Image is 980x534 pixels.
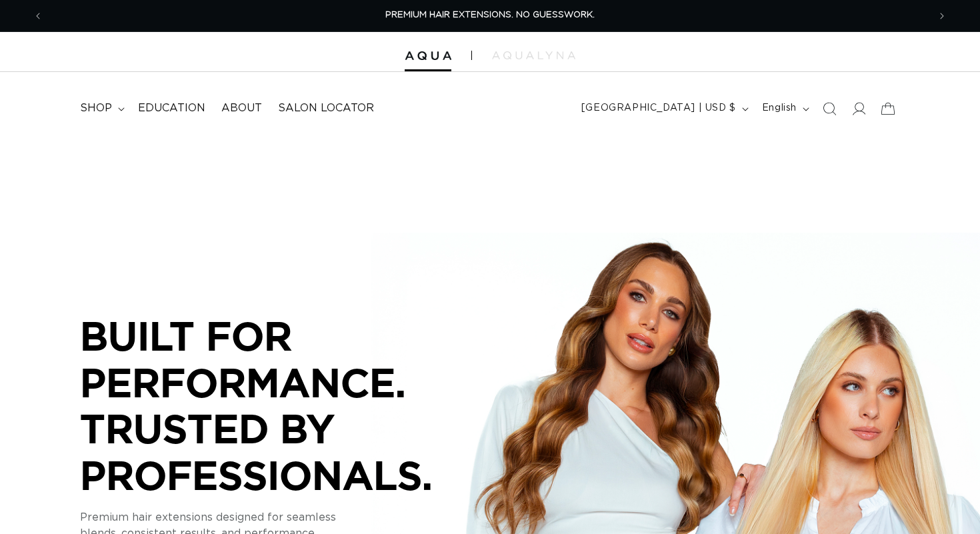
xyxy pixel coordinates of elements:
[581,101,736,115] span: [GEOGRAPHIC_DATA] | USD $
[815,94,844,123] summary: Search
[80,313,480,498] p: BUILT FOR PERFORMANCE. TRUSTED BY PROFESSIONALS.
[80,101,112,115] span: shop
[213,93,270,123] a: About
[492,51,575,59] img: aqualyna.com
[270,93,382,123] a: Salon Locator
[573,96,754,121] button: [GEOGRAPHIC_DATA] | USD $
[405,51,451,61] img: Aqua Hair Extensions
[762,101,797,115] span: English
[754,96,815,121] button: English
[278,101,374,115] span: Salon Locator
[72,93,130,123] summary: shop
[23,3,53,29] button: Previous announcement
[221,101,262,115] span: About
[130,93,213,123] a: Education
[927,3,957,29] button: Next announcement
[385,11,595,19] span: PREMIUM HAIR EXTENSIONS. NO GUESSWORK.
[138,101,205,115] span: Education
